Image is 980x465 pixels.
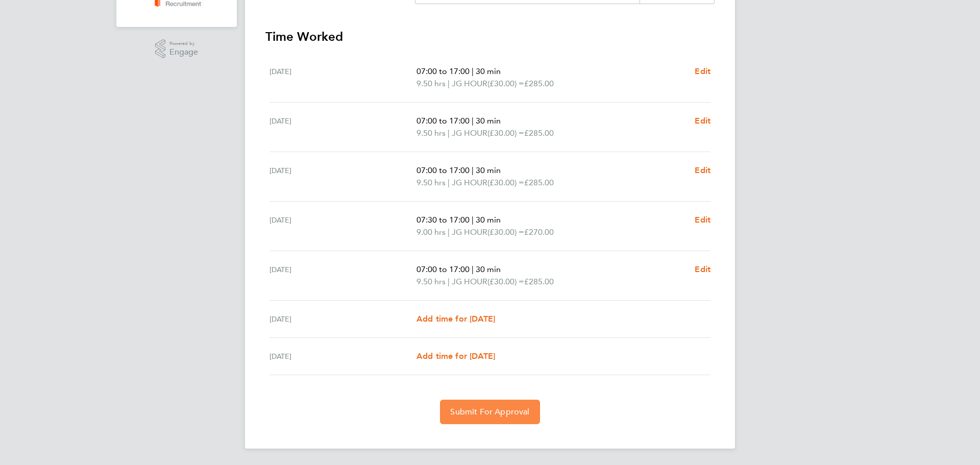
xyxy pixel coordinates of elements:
span: JG HOUR [452,127,487,139]
a: Edit [695,65,710,78]
span: JG HOUR [452,226,487,238]
span: 9.50 hrs [416,277,446,286]
span: | [448,79,450,88]
span: 9.50 hrs [416,178,446,187]
span: Edit [695,215,710,225]
span: JG HOUR [452,78,487,90]
span: (£30.00) = [487,128,524,138]
div: [DATE] [269,313,416,325]
span: Edit [695,165,710,175]
span: 07:00 to 17:00 [416,66,470,76]
span: JG HOUR [452,177,487,189]
a: Edit [695,214,710,226]
span: (£30.00) = [487,227,524,237]
span: Add time for [DATE] [416,314,495,324]
span: | [472,66,474,76]
h3: Time Worked [265,29,715,45]
span: JG HOUR [452,276,487,288]
div: [DATE] [269,263,416,288]
a: Edit [695,115,710,127]
span: | [472,215,474,225]
span: 07:00 to 17:00 [416,165,470,175]
a: Powered byEngage [155,39,199,59]
span: | [472,264,474,274]
span: Edit [695,264,710,274]
span: 9.50 hrs [416,79,446,88]
div: [DATE] [269,164,416,189]
span: 30 min [476,116,501,126]
span: 07:00 to 17:00 [416,116,470,126]
span: | [472,165,474,175]
span: Edit [695,66,710,76]
span: Engage [169,48,198,57]
span: Add time for [DATE] [416,351,495,361]
span: 30 min [476,66,501,76]
span: 07:00 to 17:00 [416,264,470,274]
div: [DATE] [269,350,416,362]
span: £285.00 [524,79,554,88]
span: 9.00 hrs [416,227,446,237]
span: 9.50 hrs [416,128,446,138]
span: £285.00 [524,178,554,187]
span: (£30.00) = [487,178,524,187]
span: 30 min [476,165,501,175]
span: Powered by [169,39,198,48]
a: Add time for [DATE] [416,350,495,362]
a: Edit [695,164,710,177]
span: | [448,128,450,138]
span: 30 min [476,215,501,225]
span: £285.00 [524,277,554,286]
span: £285.00 [524,128,554,138]
div: [DATE] [269,214,416,238]
span: (£30.00) = [487,79,524,88]
span: (£30.00) = [487,277,524,286]
span: £270.00 [524,227,554,237]
span: 30 min [476,264,501,274]
button: Submit For Approval [440,400,540,424]
div: [DATE] [269,115,416,139]
span: Edit [695,116,710,126]
span: 07:30 to 17:00 [416,215,470,225]
a: Edit [695,263,710,276]
a: Add time for [DATE] [416,313,495,325]
span: | [472,116,474,126]
span: Submit For Approval [450,407,529,417]
span: | [448,277,450,286]
span: | [448,178,450,187]
span: | [448,227,450,237]
div: [DATE] [269,65,416,90]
